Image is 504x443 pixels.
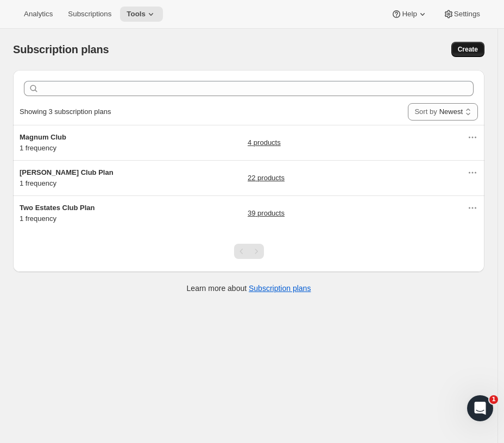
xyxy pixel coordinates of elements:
button: Actions for Magnum Club [465,130,480,145]
span: Subscription plans [13,43,109,55]
nav: Pagination [234,244,264,259]
span: Two Estates Club Plan [20,204,94,212]
button: Actions for Brandlin Club Plan [465,165,480,180]
span: Settings [454,10,480,18]
a: 4 products [248,137,281,148]
div: 1 frequency [20,167,155,189]
div: 1 frequency [20,132,155,154]
span: Subscriptions [68,10,111,18]
iframe: Intercom live chat [467,395,493,421]
button: Actions for Two Estates Club Plan [465,200,480,216]
span: Tools [127,10,146,18]
p: Learn more about [187,283,311,294]
span: Help [402,10,417,18]
a: 22 products [248,173,285,183]
span: [PERSON_NAME] Club Plan [20,168,114,176]
div: 1 frequency [20,202,155,224]
span: Create [458,45,478,54]
a: Subscription plans [249,284,311,293]
button: Tools [120,7,163,22]
span: Magnum Club [20,133,66,141]
button: Settings [437,7,487,22]
span: Showing 3 subscription plans [20,107,111,116]
button: Create [451,42,484,57]
span: 1 [489,395,498,404]
button: Analytics [17,7,59,22]
button: Help [385,7,434,22]
a: 39 products [248,208,285,219]
button: Subscriptions [61,7,118,22]
span: Analytics [24,10,53,18]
